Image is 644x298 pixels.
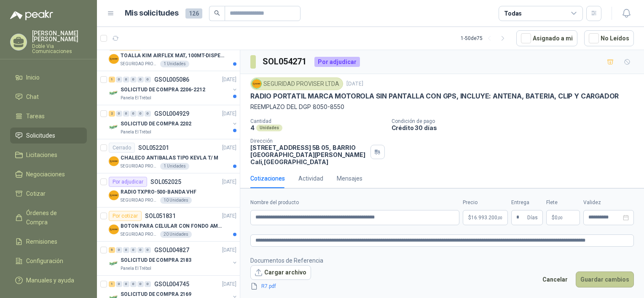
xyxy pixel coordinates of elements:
[138,145,169,151] p: SOL052201
[516,30,577,46] button: Asignado a mi
[511,199,543,207] label: Entrega
[250,138,367,144] p: Dirección
[130,281,137,287] div: 0
[222,178,236,186] p: [DATE]
[109,54,119,64] img: Company Logo
[10,89,87,105] a: Chat
[109,211,142,221] div: Por cotizar
[160,163,189,170] div: 1 Unidades
[130,77,137,82] div: 0
[463,199,508,207] label: Precio
[137,77,144,82] div: 0
[250,102,634,112] p: REEMPLAZO DEL DGP 8050-8550
[252,79,261,88] img: Company Logo
[123,247,129,253] div: 0
[10,205,87,230] a: Órdenes de Compra
[263,55,308,68] h3: SOL054271
[109,88,119,98] img: Company Logo
[109,177,147,187] div: Por adjudicar
[109,143,135,153] div: Cerrado
[109,77,115,82] div: 1
[26,92,39,101] span: Chat
[109,247,115,253] div: 5
[121,265,151,272] p: Panela El Trébol
[250,144,367,165] p: [STREET_ADDRESS] 5B 05, BARRIO [GEOGRAPHIC_DATA][PERSON_NAME] Cali , [GEOGRAPHIC_DATA]
[26,112,45,121] span: Tareas
[471,215,502,220] span: 16.993.200
[116,111,122,117] div: 0
[137,281,144,287] div: 0
[123,281,129,287] div: 0
[10,234,87,250] a: Remisiones
[125,7,179,19] h1: Mis solicitudes
[576,271,634,287] button: Guardar cambios
[121,95,151,101] p: Panela El Trébol
[10,128,87,144] a: Solicitudes
[10,166,87,182] a: Negociaciones
[555,215,563,220] span: 0
[298,174,323,183] div: Actividad
[145,281,151,287] div: 0
[10,147,87,163] a: Licitaciones
[10,10,53,20] img: Logo peakr
[130,247,137,253] div: 0
[10,272,87,288] a: Manuales y ayuda
[222,144,236,152] p: [DATE]
[10,253,87,269] a: Configuración
[26,208,79,227] span: Órdenes de Compra
[109,245,238,272] a: 5 0 0 0 0 0 GSOL004827[DATE] Company LogoSOLICITUD DE COMPRA 2183Panela El Trébol
[123,111,129,117] div: 0
[314,57,360,67] div: Por adjudicar
[116,247,122,253] div: 0
[250,265,311,280] button: Cargar archivo
[346,80,363,88] p: [DATE]
[222,76,236,84] p: [DATE]
[145,247,151,253] div: 0
[250,92,619,101] p: RADIO PORTATIL MARCA MOTOROLA SIN PANTALLA CON GPS, INCLUYE: ANTENA, BATERIA, CLIP Y CARGADOR
[32,44,87,54] p: Doble Via Comunicaciones
[250,118,385,124] p: Cantidad
[250,124,255,131] p: 4
[26,73,40,82] span: Inicio
[463,210,508,225] p: $16.993.200,00
[109,109,238,136] a: 2 0 0 0 0 0 GSOL004929[DATE] Company LogoSOLICITUD DE COMPRA 2202Panela El Trébol
[26,276,74,285] span: Manuales y ayuda
[558,216,563,220] span: ,00
[583,199,634,207] label: Validez
[160,197,192,204] div: 10 Unidades
[109,224,119,234] img: Company Logo
[97,208,240,242] a: Por cotizarSOL051831[DATE] Company LogoBOTON PARA CELULAR CON FONDO AMARILLOSEGURIDAD PROVISER LT...
[337,174,362,183] div: Mensajes
[121,52,225,60] p: TOALLA KIM AIRFLEX MAT, 100MT-DISPENSADOR- caja x6
[121,231,158,238] p: SEGURIDAD PROVISER LTDA
[160,231,192,238] div: 20 Unidades
[121,188,196,196] p: RADIO TXPRO-500-BANDA VHF
[10,186,87,202] a: Cotizar
[26,150,57,160] span: Licitaciones
[109,281,115,287] div: 1
[154,247,189,253] p: GSOL004827
[154,281,189,287] p: GSOL004745
[538,271,572,287] button: Cancelar
[121,154,218,162] p: CHALECO ANTIBALAS TIPO KEVLA T/ M
[109,122,119,132] img: Company Logo
[222,280,236,288] p: [DATE]
[26,189,46,198] span: Cotizar
[256,125,282,131] div: Unidades
[222,246,236,254] p: [DATE]
[97,139,240,173] a: CerradoSOL052201[DATE] Company LogoCHALECO ANTIBALAS TIPO KEVLA T/ MSEGURIDAD PROVISER LTDA1 Unid...
[116,281,122,287] div: 0
[121,256,191,264] p: SOLICITUD DE COMPRA 2183
[26,256,63,266] span: Configuración
[109,156,119,166] img: Company Logo
[145,213,176,219] p: SOL051831
[258,282,314,290] a: R7.pdf
[154,77,189,82] p: GSOL005086
[250,174,285,183] div: Cotizaciones
[185,8,202,19] span: 126
[109,190,119,200] img: Company Logo
[121,61,158,67] p: SEGURIDAD PROVISER LTDA
[32,30,87,42] p: [PERSON_NAME] [PERSON_NAME]
[222,110,236,118] p: [DATE]
[130,111,137,117] div: 0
